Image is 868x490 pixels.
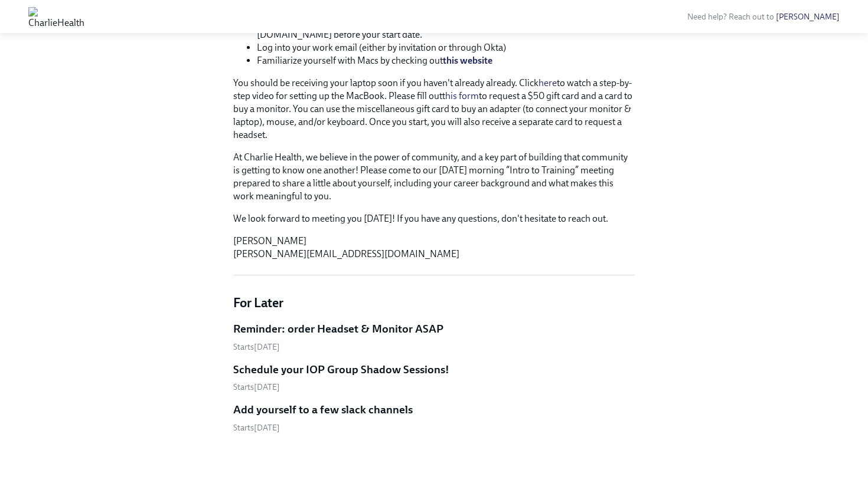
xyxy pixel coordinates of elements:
[539,77,557,88] a: here
[687,12,840,22] span: Need help? Reach out to
[233,151,635,203] p: At Charlie Health, we believe in the power of community, and a key part of building that communit...
[233,402,635,433] a: Add yourself to a few slack channelsStarts[DATE]
[233,423,280,433] span: Friday, September 12th 2025, 9:00 am
[233,321,635,353] a: Reminder: order Headset & Monitor ASAPStarts[DATE]
[233,362,635,393] a: Schedule your IOP Group Shadow Sessions!Starts[DATE]
[233,235,635,261] p: [PERSON_NAME] [PERSON_NAME][EMAIL_ADDRESS][DOMAIN_NAME]
[233,362,449,377] h5: Schedule your IOP Group Shadow Sessions!
[257,41,635,54] li: Log into your work email (either by invitation or through Okta)
[776,12,840,22] a: [PERSON_NAME]
[233,321,443,337] h5: Reminder: order Headset & Monitor ASAP
[443,55,492,66] a: this website
[233,382,280,392] span: Thursday, September 11th 2025, 9:00 am
[445,90,479,101] a: this form
[28,7,84,26] img: CharlieHealth
[233,77,635,142] p: You should be receiving your laptop soon if you haven't already already. Click to watch a step-by...
[233,342,280,352] span: Tuesday, September 9th 2025, 9:00 am
[233,212,635,225] p: We look forward to meeting you [DATE]! If you have any questions, don't hesitate to reach out.
[233,294,635,312] h4: For Later
[233,402,413,417] h5: Add yourself to a few slack channels
[257,54,635,67] li: Familiarize yourself with Macs by checking out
